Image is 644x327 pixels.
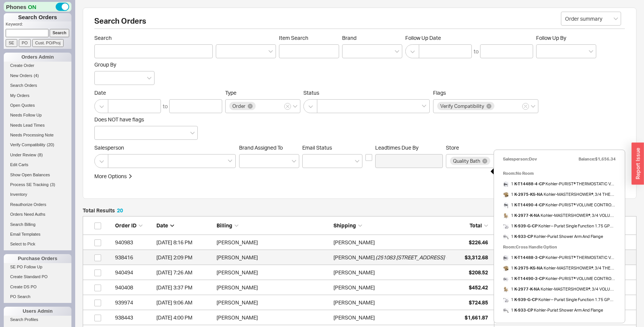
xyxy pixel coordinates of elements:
b: K-2977-K-NA [514,286,540,292]
input: Select... [561,12,621,26]
span: 1 Kohler - Purist Shower Arm And Flange [503,305,603,315]
div: [PERSON_NAME] [333,265,375,280]
div: [PERSON_NAME] [333,310,375,325]
div: to [474,48,479,55]
span: ( 8 ) [38,153,42,157]
a: 940408[DATE] 3:37 PM[PERSON_NAME][PERSON_NAME]$452.42New Verify Compatibility [83,280,636,295]
svg: open menu [292,160,296,163]
span: Leadtimes Due By [375,144,443,151]
div: 9/15/25 9:06 AM [156,295,213,310]
a: Create DS PO [4,283,71,291]
button: Flags [522,103,529,110]
a: SE PO Follow Up [4,263,71,271]
input: Search [50,29,70,37]
div: 940408 [115,280,153,295]
a: 938416[DATE] 2:09 PM[PERSON_NAME][PERSON_NAME](251083 [STREET_ADDRESS] -)$3,312.68New Verify Comp... [83,250,636,265]
span: Follow Up Date [405,35,533,41]
span: ( 3 ) [50,182,55,187]
div: Salesperson: Dov [503,154,537,164]
div: 939974 [115,295,153,310]
input: Search [94,44,213,58]
a: PO Search [4,293,71,301]
div: 9/16/25 3:37 PM [156,280,213,295]
b: K-T14488-3-CP [514,255,545,260]
span: Brand Assigned To [239,144,283,151]
span: Order [232,103,245,109]
div: 9/18/25 8:16 PM [156,235,213,250]
span: 1 Kohler - MASTERSHOWER®, 3/4 VOLUME CONTROL [503,284,616,294]
img: Category_Template_uhd2xk [503,182,509,187]
b: K-2975-KS-NA [514,265,543,271]
span: 1 Kohler - - Purist Single Function 1.75 GPM Showerhead [503,221,616,231]
a: Show Open Balances [4,171,71,179]
div: Billing [217,222,330,229]
input: Flags [496,102,501,111]
p: Keyword: [6,21,71,29]
div: Shipping [333,222,447,229]
span: Total [470,222,482,229]
span: $3,312.68 [465,254,488,260]
a: Inventory [4,191,71,198]
svg: open menu [589,50,593,53]
img: Category_Template_rzspdf [503,297,509,303]
img: Category_Template_rzspdf [503,224,509,229]
div: Phones [4,2,71,12]
a: 940494[DATE] 7:26 AM[PERSON_NAME][PERSON_NAME]$208.52New Verify Compatibility [83,265,636,280]
a: My Orders [4,92,71,100]
span: $724.85 [469,299,488,306]
a: Search Orders [4,82,71,89]
div: 938416 [115,250,153,265]
div: Users Admin [4,307,71,316]
svg: open menu [614,17,618,20]
span: 1 Kohler - MASTERSHOWER®, 3/4 VOLUME CONTROL [503,210,616,221]
div: Total [450,222,488,229]
div: [PERSON_NAME] [217,235,330,250]
span: ON [28,3,36,11]
img: Category_Template_usvkb9 [503,203,509,208]
span: Quality Bath [453,158,480,163]
span: Verify Compatibility [440,103,484,109]
img: GBH_SQTemplate_cpanww [503,255,509,261]
div: Date [156,222,213,229]
div: [PERSON_NAME] [217,280,330,295]
span: 1 Kohler - MASTERSHOWER®, 3/4 THERMOSTATIC VALVE [503,189,616,200]
div: to [163,103,168,110]
div: 9/5/25 4:00 PM [156,310,213,325]
span: Follow Up By [536,35,566,41]
img: GBH_SQTemplate_csdbhq [503,308,509,313]
span: ( 251083 [STREET_ADDRESS] - ) [376,250,449,265]
span: Process SE Tracking [10,182,48,187]
span: Brand [342,35,356,41]
span: Item Search [279,35,339,41]
a: Search Billing [4,221,71,229]
span: Salesperson [94,144,236,151]
img: Category_Template_mdkfzo [503,276,509,282]
span: $226.46 [469,239,488,245]
span: ( 20 ) [47,142,55,147]
span: 1 Kohler - PURIST® THERMOSTATIC VALVE TRIM - Polished Chrome [503,179,616,189]
div: 9/18/25 2:09 PM [156,250,213,265]
div: Purchase Orders [4,254,71,263]
span: Search [94,35,213,41]
svg: open menu [355,160,359,163]
div: More Options [94,173,127,180]
button: More Options [94,173,133,180]
span: 1 Kohler - PURIST® VOLUME CONTROL TRIM - Polished Chrome [503,200,616,210]
b: K-2977-K-NA [514,213,540,218]
a: Edit Carts [4,161,71,169]
a: 939974[DATE] 9:06 AM[PERSON_NAME][PERSON_NAME]$724.85New Verify Compatibility [83,295,636,310]
a: Process SE Tracking(3) [4,181,71,189]
div: [PERSON_NAME] [333,295,375,310]
b: K-2975-KS-NA [514,192,543,197]
a: Verify Compatibility(20) [4,141,71,149]
span: Flags [433,89,446,96]
span: 1 Kohler - MASTERSHOWER®, 3/4 THERMOSTATIC VALVE [503,263,616,273]
a: Reauthorize Orders [4,201,71,209]
span: 1 Kohler - PURIST® VOLUME CONTROL TRIM - Polished Chrome [503,273,616,284]
span: $208.52 [469,269,488,276]
img: Category_Template_rv9xim [503,192,509,198]
img: Category_Template_hq3f5j [503,213,509,219]
b: K-T14490-4-CP [514,202,545,207]
img: Category_Template_hq3f5j [503,287,509,292]
div: Room: Cross Handle Option [503,242,616,252]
